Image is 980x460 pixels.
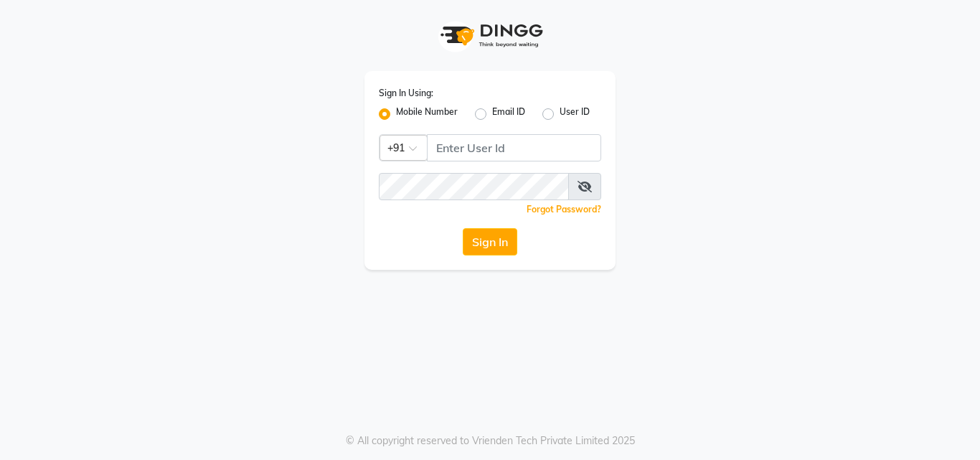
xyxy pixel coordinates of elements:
label: User ID [560,105,590,123]
button: Sign In [463,228,517,255]
label: Sign In Using: [379,87,433,100]
img: logo1.svg [433,14,547,57]
label: Email ID [492,105,525,123]
label: Mobile Number [396,105,458,123]
input: Username [379,173,569,200]
a: Forgot Password? [527,204,601,215]
input: Username [427,134,601,161]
